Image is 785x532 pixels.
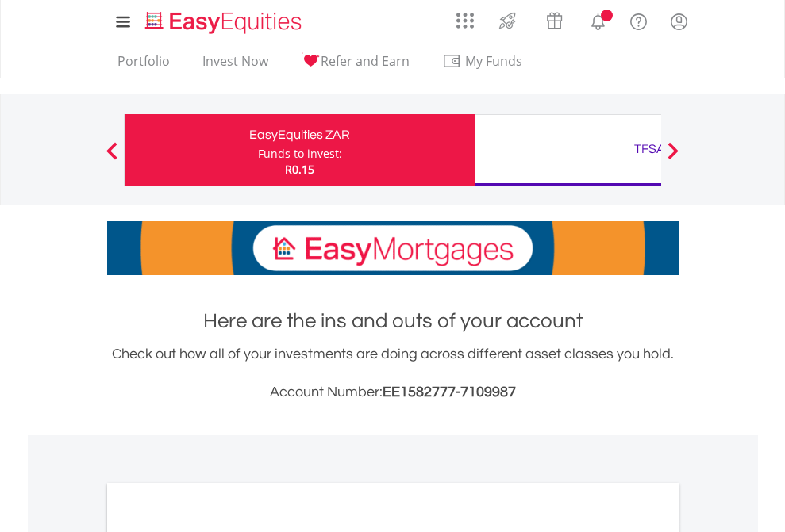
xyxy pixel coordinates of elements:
div: Funds to invest: [258,146,342,162]
h3: Account Number: [107,381,679,404]
a: Notifications [578,4,618,36]
img: thrive-v2.svg [494,8,521,33]
h1: Here are the ins and outs of your account [107,307,679,335]
span: My Funds [442,51,546,71]
span: EE1582777-7109987 [383,385,516,400]
a: My Profile [659,4,699,39]
a: Portfolio [111,53,176,78]
a: AppsGrid [446,4,484,29]
a: Refer and Earn [294,53,416,78]
div: EasyEquities ZAR [134,124,465,146]
a: Home page [139,4,308,36]
span: R0.15 [285,162,314,177]
button: Previous [96,150,128,166]
button: Next [657,150,689,166]
img: EasyMortage Promotion Banner [107,221,679,275]
img: EasyEquities_Logo.png [142,10,308,36]
img: vouchers-v2.svg [541,8,568,33]
a: FAQ's and Support [618,4,659,36]
span: Refer and Earn [321,52,410,70]
a: Invest Now [196,53,275,78]
a: Vouchers [531,4,578,33]
img: grid-menu-icon.svg [456,12,474,29]
div: Check out how all of your investments are doing across different asset classes you hold. [107,343,679,404]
